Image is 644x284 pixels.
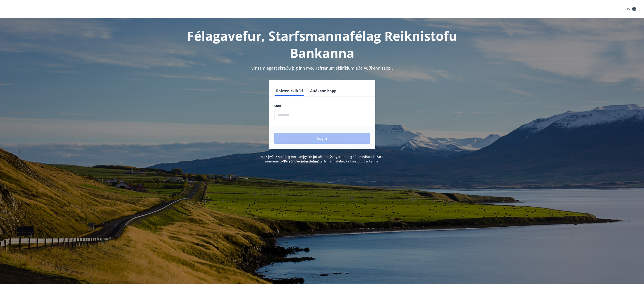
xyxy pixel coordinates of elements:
[274,85,305,96] button: Rafræn skilríki
[308,85,338,96] button: Auðkennisapp
[284,159,318,163] a: Persónuverndarstefna
[624,5,639,13] button: ÍS
[274,104,370,108] label: Sími
[251,65,393,71] span: Vinsamlegast skráðu þig inn með rafrænum skilríkjum eða Auðkennisappi.
[261,155,383,163] span: Með því að skrá þig inn samþykkir þú að upplýsingar um þig séu meðhöndlaðar í samræmi við Starfsm...
[165,27,479,61] h1: Félagavefur, Starfsmannafélag Reiknistofu Bankanna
